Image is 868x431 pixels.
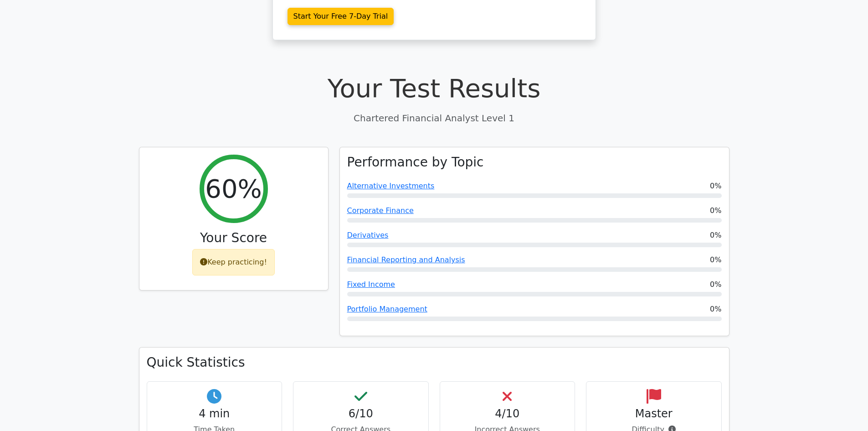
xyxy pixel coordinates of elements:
[710,230,721,241] span: 0%
[710,254,721,265] span: 0%
[347,206,414,215] a: Corporate Finance
[347,305,427,313] a: Portfolio Management
[154,407,275,421] h4: 4 min
[147,355,722,370] h3: Quick Statistics
[347,280,395,289] a: Fixed Income
[594,407,714,421] h4: Master
[710,279,721,290] span: 0%
[347,155,484,170] h3: Performance by Topic
[710,181,721,192] span: 0%
[447,407,568,421] h4: 4/10
[347,182,435,190] a: Alternative Investments
[192,249,275,275] div: Keep practicing!
[139,111,729,125] p: Chartered Financial Analyst Level 1
[139,73,729,104] h1: Your Test Results
[347,231,389,239] a: Derivatives
[205,173,262,204] h2: 60%
[147,230,321,246] h3: Your Score
[347,255,465,264] a: Financial Reporting and Analysis
[710,205,721,216] span: 0%
[301,407,421,421] h4: 6/10
[710,304,721,315] span: 0%
[288,8,394,25] a: Start Your Free 7-Day Trial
